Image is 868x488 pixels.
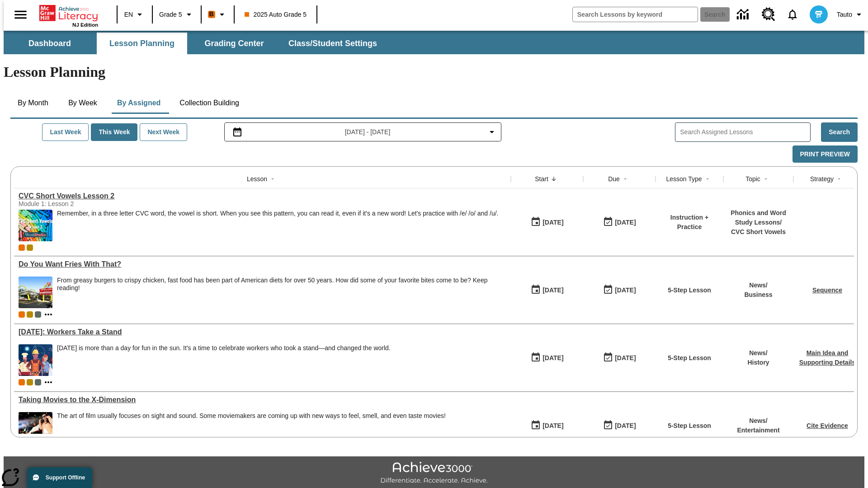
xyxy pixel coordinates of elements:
img: avatar image [810,5,828,23]
button: 09/25/25: First time the lesson was available [528,417,566,434]
div: SubNavbar [4,33,385,54]
div: Topic [745,174,760,183]
div: Due [608,174,620,183]
button: 09/26/25: First time the lesson was available [528,214,566,231]
div: New 2025 class [27,244,33,251]
p: 5-Step Lesson [668,421,711,431]
div: OL 2025 Auto Grade 6 [35,311,41,318]
img: One of the first McDonald's stores, with the iconic red sign and golden arches. [19,277,52,308]
div: Current Class [19,379,25,385]
button: By Month [10,92,56,114]
button: Sort [548,174,559,184]
p: Remember, in a three letter CVC word, the vowel is short. When you see this pattern, you can read... [57,210,498,217]
div: [DATE] is more than a day for fun in the sun. It's a time to celebrate workers who took a stand—a... [57,344,391,352]
button: 09/25/25: Last day the lesson can be accessed [600,349,639,366]
button: Print Preview [793,145,858,163]
input: search field [573,7,698,22]
span: Grading Center [204,38,264,49]
span: Class/Student Settings [288,38,377,49]
span: Dashboard [28,38,71,49]
div: From greasy burgers to crispy chicken, fast food has been part of American diets for over 50 year... [57,277,506,308]
p: 5-Step Lesson [668,286,711,295]
div: New 2025 class [27,311,33,318]
div: SubNavbar [4,31,864,54]
button: Select the date range menu item [228,127,498,137]
div: [DATE] [542,420,563,432]
button: Sort [702,174,713,184]
div: Do You Want Fries With That? [19,260,506,268]
div: [DATE] [542,217,563,228]
p: Instruction + Practice [660,213,719,232]
p: 5-Step Lesson [668,353,711,363]
img: Panel in front of the seats sprays water mist to the happy audience at a 4DX-equipped theater. [19,412,52,444]
div: Current Class [19,311,25,318]
div: [DATE] [615,217,636,228]
span: Tauto [837,10,852,19]
button: 09/25/25: Last day the lesson can be accessed [600,417,639,434]
button: 09/25/25: First time the lesson was available [528,349,566,366]
button: Sort [760,174,771,184]
button: Next Week [140,123,187,141]
div: Strategy [810,174,834,183]
button: By Assigned [110,92,168,114]
div: Lesson [247,174,267,183]
button: Dashboard [5,33,95,54]
span: OL 2025 Auto Grade 6 [35,379,41,385]
div: Labor Day: Workers Take a Stand [19,328,506,336]
div: Module 1: Lesson 2 [19,200,154,207]
div: [DATE] [615,285,636,296]
p: Entertainment [737,426,779,435]
button: Support Offline [27,467,92,488]
button: Show more classes [43,309,54,320]
a: Notifications [781,3,804,26]
span: 2025 Auto Grade 5 [245,10,307,19]
button: Collection Building [172,92,246,114]
p: Business [744,290,772,300]
img: CVC Short Vowels Lesson 2. [19,210,52,241]
button: Search [821,122,858,142]
h1: Lesson Planning [4,64,864,80]
button: 09/26/25: Last day the lesson can be accessed [600,214,639,231]
p: News / [737,416,779,426]
button: Language: EN, Select a language [120,6,149,23]
input: Search Assigned Lessons [680,126,810,139]
button: Profile/Settings [833,6,868,23]
span: [DATE] - [DATE] [345,127,391,137]
button: Show more classes [43,377,54,388]
a: Main Idea and Supporting Details [799,349,855,366]
div: From greasy burgers to crispy chicken, fast food has been part of American diets for over 50 year... [57,277,506,292]
p: News / [744,281,772,290]
div: Current Class [19,244,25,251]
a: Resource Center, Will open in new tab [756,2,781,27]
div: New 2025 class [27,379,33,385]
a: Taking Movies to the X-Dimension, Lessons [19,396,506,404]
div: [DATE] [615,420,636,432]
p: The art of film usually focuses on sight and sound. Some moviemakers are coming up with new ways ... [57,412,446,420]
button: Open side menu [7,1,34,28]
button: This Week [91,123,137,141]
div: The art of film usually focuses on sight and sound. Some moviemakers are coming up with new ways ... [57,412,446,444]
div: [DATE] [542,285,563,296]
p: History [747,358,769,367]
button: Boost Class color is orange. Change class color [204,6,231,23]
button: 09/25/25: Last day the lesson can be accessed [600,282,639,299]
button: Last Week [42,123,89,141]
svg: Collapse Date Range Filter [486,127,497,137]
button: Sort [620,174,631,184]
a: CVC Short Vowels Lesson 2, Lessons [19,192,506,200]
p: News / [747,348,769,358]
span: NJ Edition [72,22,98,28]
button: Sort [834,174,844,184]
div: Home [39,3,98,28]
button: By Week [60,92,105,114]
button: 09/25/25: First time the lesson was available [528,282,566,299]
div: CVC Short Vowels Lesson 2 [19,192,506,200]
span: EN [124,10,133,19]
span: Grade 5 [159,10,182,19]
div: Remember, in a three letter CVC word, the vowel is short. When you see this pattern, you can read... [57,210,498,241]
